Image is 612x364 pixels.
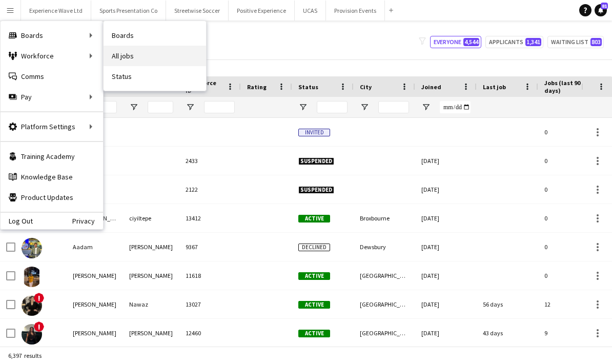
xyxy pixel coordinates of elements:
[67,319,123,347] div: [PERSON_NAME]
[483,83,506,91] span: Last job
[179,233,241,261] div: 9367
[104,25,206,46] a: Boards
[166,1,229,21] button: Streetwise Soccer
[595,4,607,16] a: 81
[123,261,179,290] div: [PERSON_NAME]
[1,87,103,107] div: Pay
[104,46,206,66] a: All jobs
[1,66,103,87] a: Comms
[360,103,369,112] button: Open Filter Menu
[179,147,241,175] div: 2433
[91,1,166,21] button: Sports Presentation Co
[477,290,538,318] div: 56 days
[67,233,123,261] div: Aadam
[123,290,179,318] div: Nawaz
[440,101,471,113] input: Joined Filter Input
[354,319,415,347] div: [GEOGRAPHIC_DATA]
[298,157,334,165] span: Suspended
[1,217,33,225] a: Log Out
[1,167,103,187] a: Knowledge Base
[415,290,477,318] div: [DATE]
[179,204,241,232] div: 13412
[544,79,586,94] span: Jobs (last 90 days)
[601,3,608,9] span: 81
[354,261,415,290] div: [GEOGRAPHIC_DATA]
[298,186,334,194] span: Suspended
[421,83,441,91] span: Joined
[91,101,117,113] input: First Name Filter Input
[430,36,481,48] button: Everyone4,544
[485,36,543,48] button: Applicants1,341
[22,324,42,345] img: Aaliyah Braithwaite
[129,103,138,112] button: Open Filter Menu
[104,66,206,87] a: Status
[415,261,477,290] div: [DATE]
[415,233,477,261] div: [DATE]
[123,204,179,232] div: ciyiltepe
[538,118,605,146] div: 0
[298,215,330,223] span: Active
[538,204,605,232] div: 0
[179,290,241,318] div: 13027
[525,38,541,46] span: 1,341
[538,233,605,261] div: 0
[538,147,605,175] div: 0
[21,1,91,21] button: Experience Wave Ltd
[354,204,415,232] div: Broxbourne
[317,101,348,113] input: Status Filter Input
[1,146,103,167] a: Training Academy
[67,261,123,290] div: [PERSON_NAME]
[22,267,42,287] img: aakash Charles
[67,290,123,318] div: [PERSON_NAME]
[354,233,415,261] div: Dewsbury
[295,1,326,21] button: UCAS
[378,101,409,113] input: City Filter Input
[148,101,173,113] input: Last Name Filter Input
[179,175,241,204] div: 2122
[298,301,330,309] span: Active
[298,103,308,112] button: Open Filter Menu
[186,103,195,112] button: Open Filter Menu
[463,38,479,46] span: 4,544
[22,295,42,316] img: Aalia Nawaz
[326,1,385,21] button: Provision Events
[123,233,179,261] div: [PERSON_NAME]
[1,46,103,66] div: Workforce
[354,290,415,318] div: [GEOGRAPHIC_DATA]
[247,83,267,91] span: Rating
[229,1,295,21] button: Positive Experience
[298,244,330,251] span: Declined
[415,319,477,347] div: [DATE]
[421,103,431,112] button: Open Filter Menu
[298,83,318,91] span: Status
[179,319,241,347] div: 12460
[123,319,179,347] div: [PERSON_NAME]
[538,319,605,347] div: 9
[22,238,42,258] img: Aadam Patel
[538,290,605,318] div: 12
[590,38,602,46] span: 803
[360,83,372,91] span: City
[204,101,235,113] input: Workforce ID Filter Input
[1,187,103,208] a: Product Updates
[1,116,103,137] div: Platform Settings
[538,175,605,204] div: 0
[298,330,330,337] span: Active
[477,319,538,347] div: 43 days
[34,321,44,332] span: !
[547,36,604,48] button: Waiting list803
[179,261,241,290] div: 11618
[72,217,103,225] a: Privacy
[415,204,477,232] div: [DATE]
[415,175,477,204] div: [DATE]
[538,261,605,290] div: 0
[298,129,330,136] span: Invited
[415,147,477,175] div: [DATE]
[298,272,330,280] span: Active
[34,293,44,303] span: !
[1,25,103,46] div: Boards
